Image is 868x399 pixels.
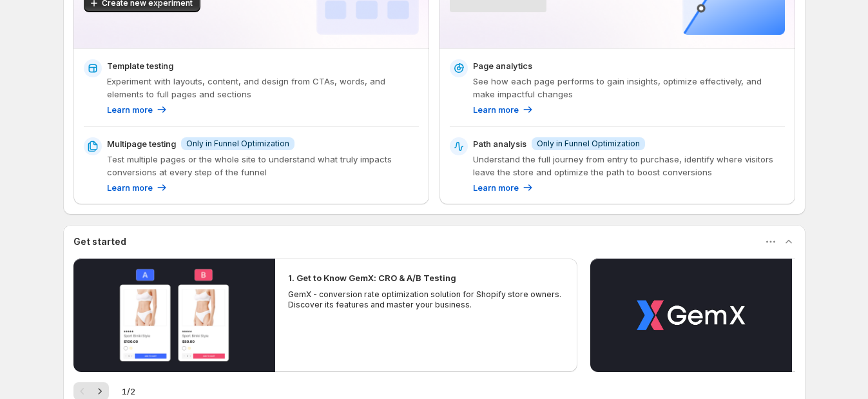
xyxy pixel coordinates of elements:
span: Only in Funnel Optimization [186,139,289,149]
p: Understand the full journey from entry to purchase, identify where visitors leave the store and o... [473,153,785,179]
a: Learn more [107,181,168,194]
p: Path analysis [473,137,526,150]
p: Learn more [107,103,153,116]
span: 1 / 2 [122,385,135,398]
h3: Get started [73,235,126,248]
p: Page analytics [473,59,532,72]
button: Play video [73,258,275,372]
p: Experiment with layouts, content, and design from CTAs, words, and elements to full pages and sec... [107,75,419,101]
a: Learn more [473,103,534,116]
button: Play video [590,258,792,372]
span: Only in Funnel Optimization [537,139,640,149]
p: GemX - conversion rate optimization solution for Shopify store owners. Discover its features and ... [288,289,565,310]
a: Learn more [473,181,534,194]
p: Learn more [473,181,519,194]
p: Learn more [107,181,153,194]
h2: 1. Get to Know GemX: CRO & A/B Testing [288,271,456,284]
p: See how each page performs to gain insights, optimize effectively, and make impactful changes [473,75,785,101]
p: Test multiple pages or the whole site to understand what truly impacts conversions at every step ... [107,153,419,179]
p: Multipage testing [107,137,176,150]
p: Learn more [473,103,519,116]
a: Learn more [107,103,168,116]
p: Template testing [107,59,173,72]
